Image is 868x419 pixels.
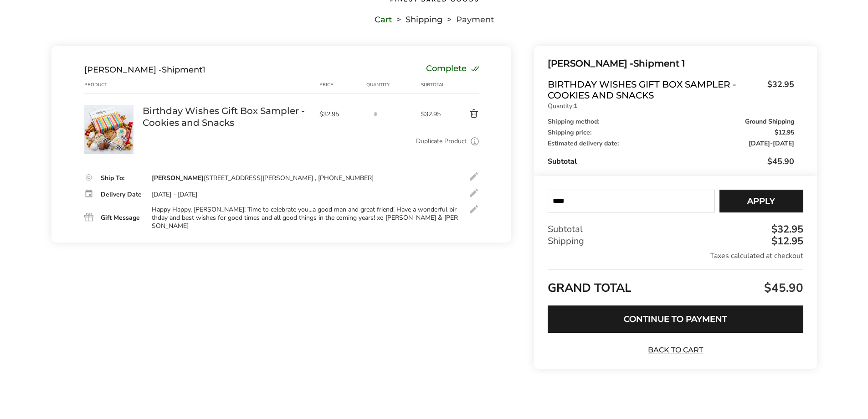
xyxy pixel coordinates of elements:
img: Birthday Wishes Gift Box Sampler - Cookies and Snacks [84,105,134,154]
div: GRAND TOTAL [548,269,803,299]
input: Quantity input [366,105,385,123]
div: Happy Happy, [PERSON_NAME]! Time to celebrate you...a good man and great friend! Have a wonderful... [152,206,459,231]
div: Shipment [84,65,205,75]
button: Delete product [447,109,479,119]
span: Ground Shipping [745,119,794,125]
p: Quantity: [548,103,794,109]
span: $32.95 [763,79,794,98]
div: Quantity [366,81,421,88]
span: $12.95 [775,129,794,136]
div: [DATE] - [DATE] [152,191,197,199]
div: Subtotal [548,223,803,235]
strong: [PERSON_NAME] [152,174,204,182]
span: 1 [202,65,205,75]
span: $32.95 [319,110,362,119]
div: $32.95 [769,224,803,234]
div: Delivery Date [101,191,143,198]
div: Price [319,81,367,88]
a: Duplicate Product [416,136,467,146]
div: Gift Message [101,215,143,221]
div: Shipment 1 [548,56,794,71]
div: Complete [426,65,479,75]
div: Estimated delivery date: [548,140,794,147]
span: Apply [747,197,775,205]
div: Shipping method: [548,119,794,125]
li: Shipping [392,16,442,23]
div: Product [84,81,143,88]
a: Birthday Wishes Gift Box Sampler - Cookies and Snacks [84,104,134,113]
span: $45.90 [767,156,794,167]
span: [PERSON_NAME] - [84,65,162,75]
span: [DATE] [773,139,794,148]
strong: 1 [574,102,577,110]
span: [PERSON_NAME] - [548,58,633,69]
div: Subtotal [548,156,794,167]
div: Taxes calculated at checkout [548,251,803,261]
span: $45.90 [762,280,803,296]
a: Birthday Wishes Gift Box Sampler - Cookies and Snacks$32.95 [548,79,794,101]
div: Shipping price: [548,129,794,136]
div: $12.95 [769,236,803,246]
button: Continue to Payment [548,305,803,333]
div: [STREET_ADDRESS][PERSON_NAME] , [PHONE_NUMBER] [152,174,374,182]
a: Back to Cart [643,345,707,355]
div: Subtotal [421,81,447,88]
button: Apply [719,190,803,212]
div: Ship To: [101,175,143,181]
div: Shipping [548,235,803,247]
span: - [749,140,794,147]
a: Birthday Wishes Gift Box Sampler - Cookies and Snacks [143,105,310,129]
span: Payment [456,16,494,23]
span: [DATE] [749,139,770,148]
a: Cart [375,16,392,23]
span: Birthday Wishes Gift Box Sampler - Cookies and Snacks [548,79,762,101]
span: $32.95 [421,110,447,119]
